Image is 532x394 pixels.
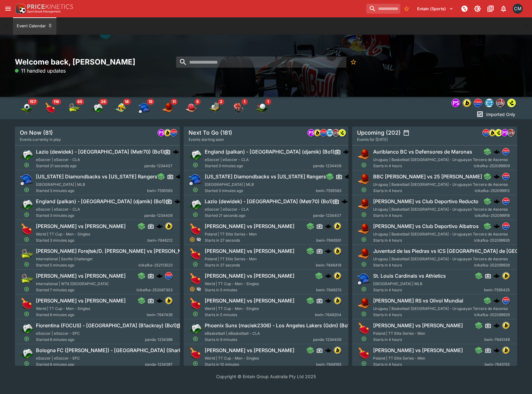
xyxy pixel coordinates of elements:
[325,273,331,279] div: cerberus
[189,222,202,236] img: table_tennis.png
[484,337,510,343] span: bwin-7645149
[501,129,508,137] div: pandascore
[494,173,500,180] img: logo-cerberus.svg
[373,262,474,268] span: Starts in 4 hours
[196,287,201,292] svg: Hidden
[138,102,150,114] div: Baseball
[205,322,351,329] h6: Phoenix Suns (maciek2306) - Los Angeles Lakers (Gdm) (Bo1)
[316,262,341,268] span: bwin-7646419
[373,188,475,194] span: Starts in 4 hours
[475,213,510,219] span: lclkafka-252099918
[164,129,171,137] div: bwin
[44,102,56,114] img: table_tennis
[474,163,510,169] span: lclkafka-252099909
[333,129,339,136] img: pricekinetics.png
[503,223,509,230] img: lclkafka.png
[495,129,502,137] div: lsports
[36,223,126,230] h6: [PERSON_NAME] vs [PERSON_NAME]
[205,237,316,244] span: Starts in 27 seconds
[36,149,164,155] h6: Lazio (dewidek) - [GEOGRAPHIC_DATA] (Metr70) (Bo1)
[474,109,517,119] button: Imported Only
[502,198,510,205] div: lclkafka
[348,56,359,68] button: No Bookmarks
[357,297,371,311] img: basketball.png
[452,99,460,107] img: pandascore.png
[205,163,313,169] span: Started 3 minutes ago
[342,198,348,204] div: cerberus
[508,99,516,107] img: lsports.jpeg
[357,222,371,236] img: basketball.png
[494,198,500,204] div: cerberus
[373,273,446,279] h6: St. Louis Cardinals vs Athletics
[20,347,33,360] img: esports.png
[144,213,172,219] span: panda-1234408
[174,198,181,204] div: cerberus
[474,99,482,107] img: lclkafka.png
[189,297,202,311] img: table_tennis.png
[334,347,341,354] img: bwin.png
[484,287,510,293] span: bwin-7595425
[357,148,371,162] img: basketball.png
[189,272,202,286] img: table_tennis.png
[218,99,224,105] span: 2
[156,273,163,279] div: cerberus
[36,347,197,354] h6: Bologna FC ([PERSON_NAME]) - [GEOGRAPHIC_DATA] (Shark) (Bo1)
[190,237,195,242] svg: Suspended
[373,322,463,329] h6: [PERSON_NAME] vs [PERSON_NAME]
[325,298,331,304] img: logo-cerberus.svg
[36,322,177,329] h6: Fiorentina (FOCUS) - [GEOGRAPHIC_DATA] (B1ackray) (Bo1)
[36,163,144,169] span: Started 21 seconds ago
[36,198,166,205] h6: England (palkan) - [GEOGRAPHIC_DATA] (djamik) (Bo1)
[36,173,157,180] h6: [US_STATE] Diamondbacks vs [US_STATE] Rangers
[205,298,294,304] h6: [PERSON_NAME] vs [PERSON_NAME]
[156,273,163,279] img: logo-cerberus.svg
[502,173,510,180] div: lclkafka
[361,212,367,217] svg: Open
[474,237,510,244] span: lclkafka-252099926
[205,262,316,268] span: Starts in 27 seconds
[334,297,341,304] img: bwin.png
[176,173,182,180] div: cerberus
[185,102,198,114] img: handball
[147,188,172,194] span: bwin-7595583
[503,297,509,304] img: lclkafka.png
[144,163,172,169] span: panda-1234407
[76,99,84,105] span: 65
[36,237,147,244] span: Started 3 minutes ago
[373,198,478,205] h6: [PERSON_NAME] vs Club Deportivo Reducto
[494,298,500,304] img: logo-cerberus.svg
[205,223,294,230] h6: [PERSON_NAME] vs [PERSON_NAME]
[450,97,517,109] div: Event type filters
[165,223,172,230] img: bwin.png
[373,157,508,162] span: Uruguay | Basketball [GEOGRAPHIC_DATA] - Uruguayan Tercera de Ascenso
[485,3,496,14] button: Documentation
[36,262,138,268] span: Started 5 minutes ago
[158,129,165,136] img: pandascore.png
[472,3,483,14] button: Toggle light/dark mode
[162,102,174,114] img: basketball
[316,287,341,293] span: bwin-7648213
[147,237,172,244] span: bwin-7648212
[138,102,150,114] img: baseball
[36,188,147,194] span: Started 3 minutes ago
[138,262,172,268] span: lclkafka-252113523
[494,223,500,229] div: cerberus
[496,99,504,107] img: pricekinetics.png
[20,272,33,286] img: tennis.png
[20,247,33,261] img: tennis.png
[91,102,103,114] img: esports
[205,173,326,180] h6: [US_STATE] Diamondbacks vs [US_STATE] Rangers
[373,163,474,169] span: Starts in 4 hours
[137,287,172,293] span: lclkafka-252087303
[357,198,371,211] img: basketball.png
[482,129,490,137] div: lclkafka
[189,129,232,136] h5: Next To Go (181)
[27,10,61,13] img: Sportsbook Management
[316,188,341,194] span: bwin-7595583
[209,102,221,114] div: Cricket
[373,237,474,244] span: Starts in 4 hours
[373,182,508,187] span: Uruguay | Basketball [GEOGRAPHIC_DATA] - Uruguayan Tercera de Ascenso
[313,213,341,219] span: panda-1234407
[24,262,29,267] svg: Open
[507,129,515,137] div: pricekinetics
